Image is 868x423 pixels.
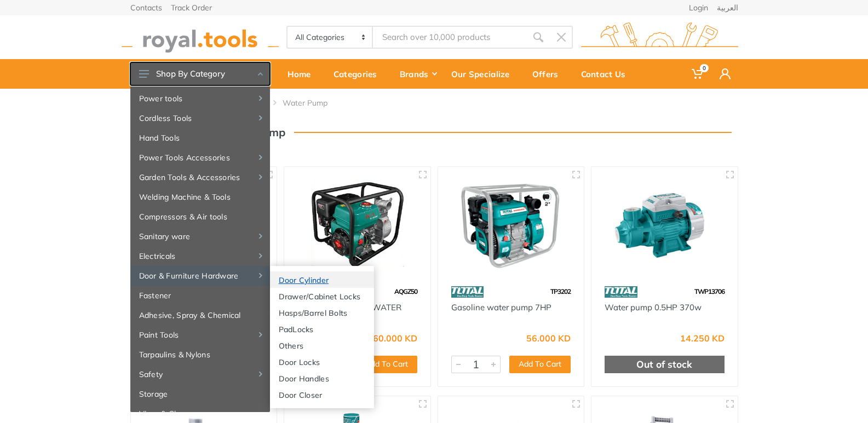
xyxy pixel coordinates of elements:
[373,334,417,343] div: 60.000 KD
[130,305,270,325] a: Adhesive, Spray & Chemical
[270,386,374,403] a: Door Closer
[717,4,738,11] a: العربية
[700,64,709,72] span: 0
[130,384,270,404] a: Storage
[680,334,725,343] div: 14.250 KD
[509,356,571,373] button: Add To Cart
[605,282,637,302] img: 86.webp
[605,302,702,312] a: Water pump 0.5HP 370w
[601,177,728,271] img: Royal Tools - Water pump 0.5HP 370w
[573,59,641,89] a: Contact Us
[605,356,725,373] div: Out of stock
[550,287,571,295] span: TP3202
[694,287,725,295] span: TWP13706
[270,288,374,304] a: Drawer/Cabinet Locks
[581,22,738,53] img: royal.tools Logo
[526,334,571,343] div: 56.000 KD
[448,177,574,271] img: Royal Tools - Gasoline water pump 7HP
[280,62,326,85] div: Home
[130,148,270,167] a: Power Tools Accessories
[451,282,484,302] img: 86.webp
[280,59,326,89] a: Home
[326,59,392,89] a: Categories
[270,271,374,288] a: Door Cylinder
[444,59,525,89] a: Our Specialize
[270,321,374,337] a: PadLocks
[525,62,573,85] div: Offers
[130,187,270,207] a: Welding Machine & Tools
[130,4,162,11] a: Contacts
[573,62,641,85] div: Contact Us
[130,89,270,108] a: Power tools
[444,62,525,85] div: Our Specialize
[270,337,374,354] a: Others
[130,266,270,286] a: Door & Furniture Hardware
[525,59,573,89] a: Offers
[130,167,270,187] a: Garden Tools & Accessories
[288,27,373,48] select: Category
[270,304,374,321] a: Hasps/Barrel Bolts
[130,62,270,85] button: Shop By Category
[130,97,738,108] nav: breadcrumb
[373,26,526,49] input: Site search
[130,246,270,266] a: Electricals
[392,62,444,85] div: Brands
[130,286,270,305] a: Fastener
[130,325,270,345] a: Paint Tools
[171,4,212,11] a: Track Order
[451,302,551,312] a: Gasoline water pump 7HP
[130,207,270,227] a: Compressors & Air tools
[130,108,270,128] a: Cordless Tools
[356,356,417,373] button: Add To Cart
[130,364,270,384] a: Safety
[394,287,417,295] span: AQGZ50
[130,128,270,148] a: Hand Tools
[294,177,421,271] img: Royal Tools - 3200W GASOLINE WATER PUMP DCA
[270,354,374,370] a: Door Locks
[326,62,392,85] div: Categories
[130,345,270,364] a: Tarpaulins & Nylons
[130,227,270,246] a: Sanitary ware
[270,370,374,386] a: Door Handles
[684,59,712,89] a: 0
[689,4,708,11] a: Login
[122,22,279,53] img: royal.tools Logo
[283,97,344,108] li: Water Pump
